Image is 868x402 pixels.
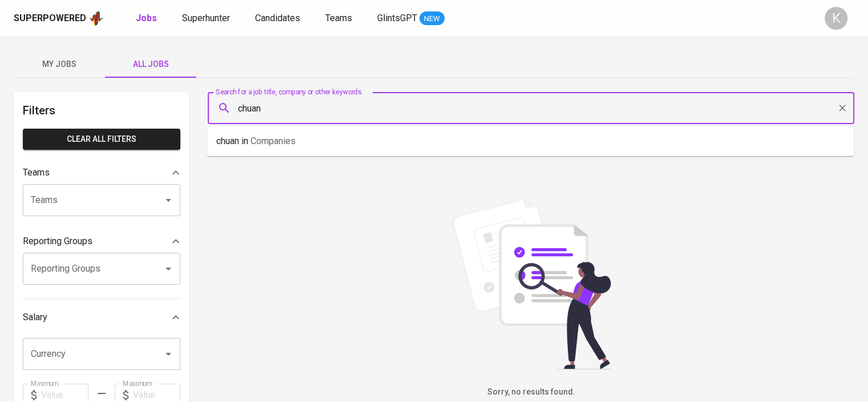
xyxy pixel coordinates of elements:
[446,198,617,369] img: file_searching.svg
[88,10,104,27] img: app logo
[255,11,302,26] a: Candidates
[23,166,50,180] p: Teams
[160,192,176,208] button: Open
[23,311,47,324] p: Salary
[136,11,159,26] a: Jobs
[23,129,180,150] button: Clear All filters
[208,386,854,399] h6: Sorry, no results found.
[216,134,296,148] p: chuan in
[251,136,296,146] span: Companies
[325,13,352,23] span: Teams
[32,132,171,146] span: Clear All filters
[182,13,230,23] span: Superhunter
[825,7,847,30] div: K
[325,11,354,26] a: Teams
[21,57,98,71] span: My Jobs
[136,13,157,23] b: Jobs
[834,100,850,116] button: Clear
[160,261,176,277] button: Open
[23,230,180,253] div: Reporting Groups
[23,161,180,184] div: Teams
[112,57,189,71] span: All Jobs
[182,11,232,26] a: Superhunter
[160,346,176,362] button: Open
[23,306,180,329] div: Salary
[377,11,445,26] a: GlintsGPT NEW
[14,12,86,25] div: Superpowered
[377,13,417,23] span: GlintsGPT
[23,101,180,120] h6: Filters
[419,13,445,25] span: NEW
[23,234,92,248] p: Reporting Groups
[14,10,104,27] a: Superpoweredapp logo
[255,13,300,23] span: Candidates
